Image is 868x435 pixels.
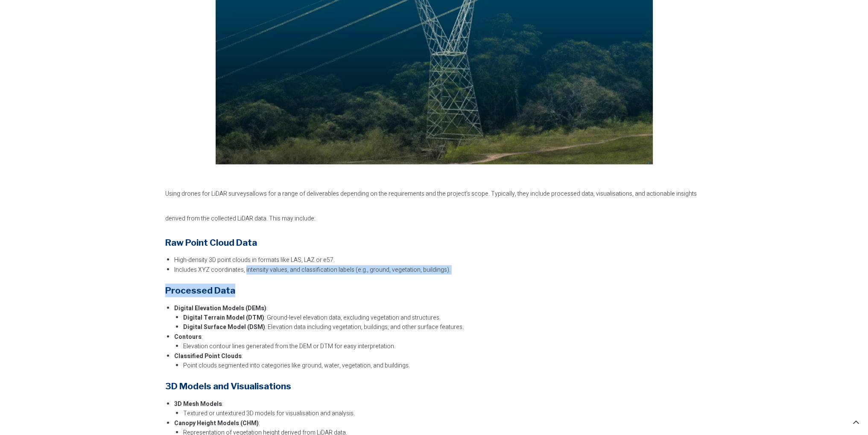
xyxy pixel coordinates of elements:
[165,189,249,198] span: Using drones for LiDAR surveys
[165,189,697,223] span: allows for a range of deliverables depending on the requirements and the project’s scope. Typical...
[174,304,703,332] li: :
[183,342,703,351] li: Elevation contour lines generated from the DEM or DTM for easy interpretation.
[174,265,703,275] li: Includes XYZ coordinates, intensity values, and classification labels (e.g., ground, vegetation, ...
[183,313,703,323] li: : Ground-level elevation data, excluding vegetation and structures.
[165,285,235,296] strong: Processed Data
[183,323,265,332] strong: Digital Surface Model (DSM)
[174,256,703,265] li: High-density 3D point clouds in formats like LAS, LAZ or e57.
[174,332,703,352] li: :
[174,304,266,313] strong: Digital Elevation Models (DEMs)
[174,352,242,361] strong: Classified Point Clouds
[165,237,257,248] strong: Raw Point Cloud Data
[174,400,703,419] li: :
[165,381,291,391] strong: 3D Models and Visualisations
[183,323,703,332] li: : Elevation data including vegetation, buildings, and other surface features.
[183,409,703,418] li: Textured or untextured 3D models for visualisation and analysis.
[174,400,222,409] strong: 3D Mesh Models
[183,313,264,322] strong: Digital Terrain Model (DTM)
[183,361,703,370] li: Point clouds segmented into categories like ground, water, vegetation, and buildings.
[174,419,259,428] strong: Canopy Height Models (CHM)
[174,352,703,371] li: :
[174,332,202,341] strong: Contours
